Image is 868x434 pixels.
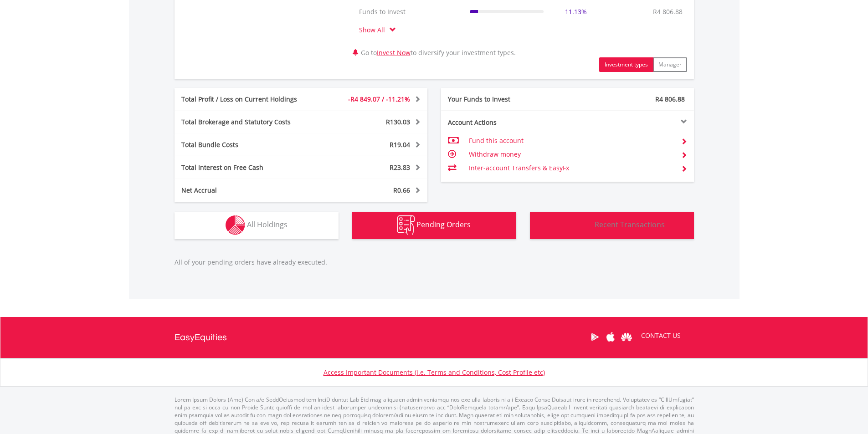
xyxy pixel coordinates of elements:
a: Huawei [619,323,635,351]
td: Withdraw money [469,148,673,161]
img: holdings-wht.png [226,215,245,235]
td: Funds to Invest [354,3,465,21]
div: Net Accrual [175,186,322,195]
span: R19.04 [390,140,410,149]
div: Total Interest on Free Cash [175,163,322,172]
img: pending_instructions-wht.png [397,215,415,235]
button: Pending Orders [352,212,516,239]
div: Total Bundle Costs [175,140,322,149]
span: R0.66 [393,186,410,194]
div: Account Actions [441,118,568,127]
div: Total Profit / Loss on Current Holdings [175,95,322,104]
td: R4 806.88 [648,3,687,21]
span: R4 806.88 [655,95,685,103]
span: R130.03 [386,117,410,126]
a: Show All [359,26,390,34]
button: Investment types [599,57,653,72]
a: Google Play [587,323,603,351]
span: All Holdings [247,220,288,230]
a: EasyEquities [175,317,227,358]
p: All of your pending orders have already executed. [175,258,694,267]
td: Fund this account [469,134,673,148]
td: 11.13% [548,3,604,21]
div: Total Brokerage and Statutory Costs [175,117,322,127]
button: Recent Transactions [530,212,694,239]
span: -R4 849.07 / -11.21% [348,95,410,103]
a: CONTACT US [635,323,687,348]
div: Your Funds to Invest [441,95,568,104]
img: transactions-zar-wht.png [559,215,593,235]
span: Pending Orders [416,220,471,230]
a: Invest Now [377,48,411,57]
td: Inter-account Transfers & EasyFx [469,161,673,175]
button: All Holdings [175,212,339,239]
span: R23.83 [390,163,410,172]
a: Access Important Documents (i.e. Terms and Conditions, Cost Profile etc) [324,368,545,377]
a: Apple [603,323,619,351]
span: Recent Transactions [595,220,665,230]
button: Manager [653,57,687,72]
